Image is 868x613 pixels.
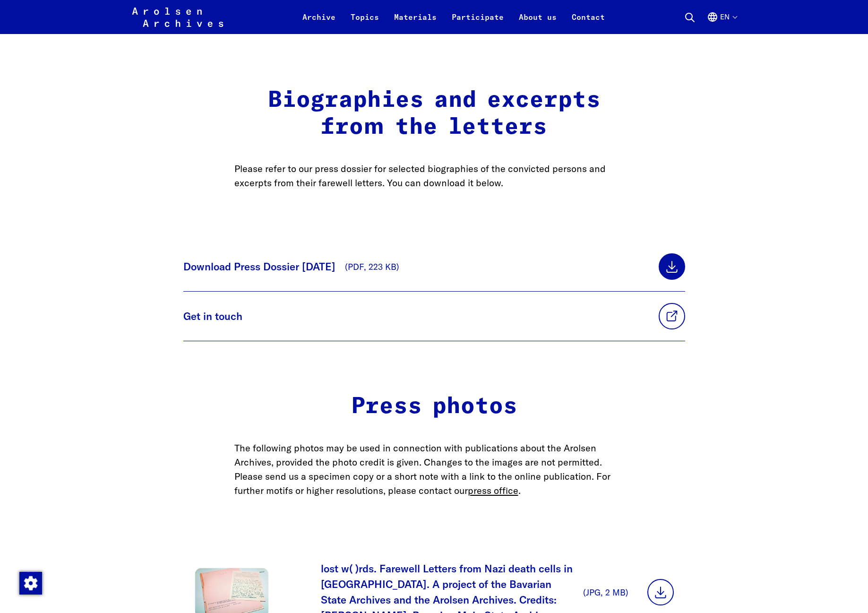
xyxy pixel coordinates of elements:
a: Archive [295,11,343,34]
p: Please refer to our press dossier for selected biographies of the convicted persons and excerpts ... [234,162,634,190]
h2: Press photos [234,393,634,421]
div: Change consent [19,571,42,594]
a: press office [468,484,518,496]
strong: Biographies and excerpts from the letters [268,89,601,139]
a: Materials [387,11,444,34]
p: The following photos may be used in connection with publications about the Arolsen Archives, prov... [234,441,634,498]
a: Topics [343,11,387,34]
a: Contact [564,11,612,34]
nav: Primary [295,6,612,28]
a: About us [511,11,564,34]
button: English, language selection [707,11,737,34]
a: Participate [444,11,511,34]
img: Change consent [19,572,42,595]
